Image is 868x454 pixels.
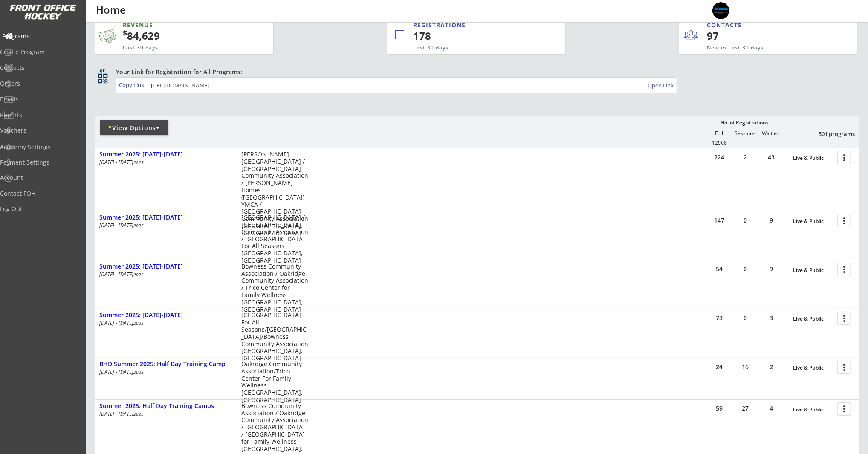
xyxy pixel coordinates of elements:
div: [PERSON_NAME][GEOGRAPHIC_DATA] / [GEOGRAPHIC_DATA] Community Association / [PERSON_NAME] Homes ([... [241,151,308,237]
div: 0 [732,315,758,321]
div: REVENUE [123,21,232,29]
div: 84,629 [123,29,246,43]
div: 16 [732,364,758,370]
div: 9 [758,266,784,272]
div: Summer 2025: [DATE]-[DATE] [99,312,232,319]
div: 147 [706,217,732,223]
button: more_vert [837,263,851,276]
em: 2025 [133,369,144,375]
div: [DATE] - [DATE] [99,223,230,228]
div: REGISTRATIONS [413,21,526,29]
div: 9 [758,217,784,223]
div: Live & Public [793,218,833,224]
em: 2025 [133,411,144,417]
div: BHD Summer 2025: Half Day Training Camp [99,361,232,368]
div: 0 [732,217,758,223]
div: Programs [2,33,79,39]
div: [DATE] - [DATE] [99,370,230,375]
div: 4 [758,405,784,411]
div: Last 30 days [123,44,232,52]
div: New in Last 30 days [707,44,818,52]
button: qr_code [96,72,109,85]
div: 2 [732,154,758,160]
div: View Options [100,124,168,132]
div: CONTACTS [707,21,746,29]
div: Summer 2025: [DATE]-[DATE] [99,214,232,221]
div: [DATE] - [DATE] [99,272,230,277]
div: Summer 2025: [DATE]-[DATE] [99,263,232,270]
div: Live & Public [793,316,833,322]
em: 2025 [133,223,144,228]
div: 501 programs [810,130,855,138]
div: [GEOGRAPHIC_DATA] For All Seasons/[GEOGRAPHIC_DATA]/Bowness Community Association [GEOGRAPHIC_DAT... [241,312,308,362]
em: 2025 [133,159,144,165]
div: 3 [758,315,784,321]
div: [DATE] - [DATE] [99,160,230,165]
div: Open Link [648,82,674,89]
div: 59 [706,405,732,411]
div: No. of Registrations [718,120,771,126]
div: Full [706,130,732,136]
div: 2 [758,364,784,370]
button: more_vert [837,214,851,227]
div: 224 [706,154,732,160]
div: 43 [758,154,784,160]
button: more_vert [837,151,851,164]
div: Your Link for Registration for All Programs: [116,68,833,76]
div: [GEOGRAPHIC_DATA] / [GEOGRAPHIC_DATA] Community Association / [GEOGRAPHIC_DATA] For All Seasons [... [241,214,308,264]
div: Live & Public [793,267,833,273]
div: [DATE] - [DATE] [99,321,230,326]
button: more_vert [837,312,851,325]
div: Bowness Community Association / Oakridge Community Association / Trico Center for Family Wellness... [241,263,308,313]
div: Summer 2025: Half Day Training Camps [99,402,232,410]
div: 24 [706,364,732,370]
sup: $ [123,28,127,38]
button: more_vert [837,402,851,416]
div: Last 30 days [413,44,530,52]
div: Oakrdige Community Association/Trico Center For Family Wellness [GEOGRAPHIC_DATA], [GEOGRAPHIC_DATA] [241,361,308,404]
div: Live & Public [793,407,833,413]
button: more_vert [837,361,851,374]
div: [DATE] - [DATE] [99,411,230,416]
em: 2025 [133,320,144,326]
div: Sessions [732,130,758,136]
div: 97 [707,29,759,43]
div: 0 [732,266,758,272]
div: Summer 2025: [DATE]-[DATE] [99,151,232,158]
div: 12968 [707,140,732,146]
div: 27 [732,405,758,411]
div: qr [97,68,107,73]
div: Copy Link [119,81,146,89]
div: Live & Public [793,365,833,371]
div: 178 [413,29,537,43]
a: Open Link [648,79,674,91]
em: 2025 [133,272,144,278]
div: 78 [706,315,732,321]
div: Waitlist [758,130,784,136]
div: 54 [706,266,732,272]
div: Live & Public [793,155,833,161]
